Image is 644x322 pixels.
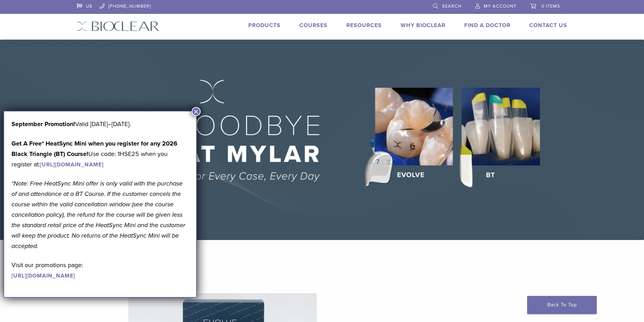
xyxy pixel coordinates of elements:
[11,180,185,250] em: *Note: Free HeatSync Mini offer is only valid with the purchase of and attendance at a BT Course....
[442,3,461,9] span: Search
[484,3,516,9] span: My Account
[11,272,75,279] a: [URL][DOMAIN_NAME]
[11,140,177,158] strong: Get A Free* HeatSync Mini when you register for any 2026 Black Triangle (BT) Course!
[77,21,159,31] img: Bioclear
[11,120,75,128] b: September Promotion!
[248,22,281,29] a: Products
[11,119,189,129] p: Valid [DATE]–[DATE].
[527,296,597,314] a: Back To Top
[346,22,382,29] a: Resources
[401,22,445,29] a: Why Bioclear
[11,138,189,170] p: Use code: 1HSE25 when you register at:
[192,107,201,116] button: Close
[464,22,510,29] a: Find A Doctor
[11,260,189,281] p: Visit our promotions page:
[299,22,328,29] a: Courses
[40,161,104,168] a: [URL][DOMAIN_NAME]
[529,22,567,29] a: Contact Us
[541,3,560,9] span: 0 items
